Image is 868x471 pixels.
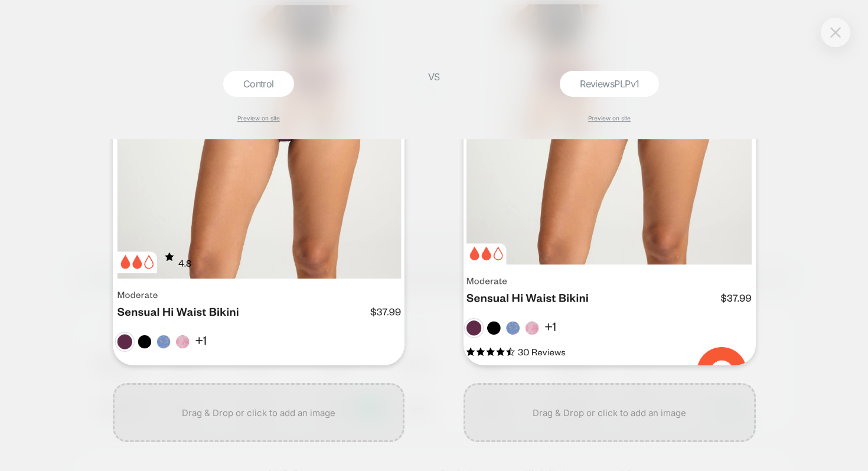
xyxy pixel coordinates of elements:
[588,115,631,122] a: Preview on site
[830,27,841,37] img: close
[560,71,659,97] div: ReviewsPLPv1
[237,115,280,122] a: Preview on site
[223,71,294,97] div: Control
[419,71,449,471] div: VS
